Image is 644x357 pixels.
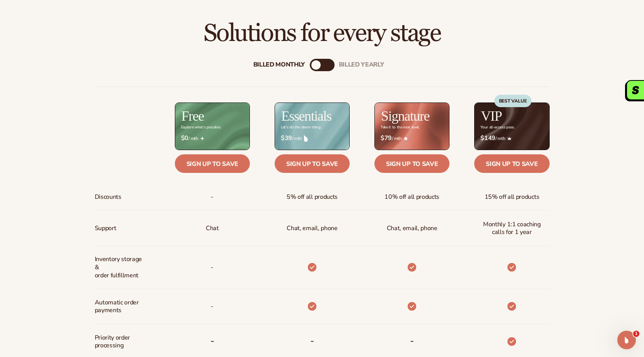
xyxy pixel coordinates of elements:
img: Signature_BG_eeb718c8-65ac-49e3-a4e5-327c6aa73146.jpg [375,103,449,150]
strong: $39 [281,135,292,142]
b: - [410,335,414,347]
span: / mth [181,135,244,142]
img: Free_Icon_bb6e7c7e-73f8-44bd-8ed0-223ea0fc522e.png [200,137,204,140]
b: - [210,335,214,347]
img: drop.png [304,135,308,142]
span: - [211,260,214,275]
div: Take it to the next level. [381,125,420,130]
p: Chat [206,221,219,236]
strong: $149 [480,135,495,142]
span: / mth [281,135,343,142]
h2: Solutions for every stage [22,20,622,46]
span: Chat, email, phone [387,221,437,236]
span: Priority order processing [95,331,146,353]
img: free_bg.png [175,103,249,150]
span: Discounts [95,190,121,204]
a: Sign up to save [374,154,449,173]
img: Essentials_BG_9050f826-5aa9-47d9-a362-757b82c62641.jpg [275,103,349,150]
p: Chat, email, phone [287,221,337,236]
span: 15% off all products [485,190,540,204]
div: Explore what's possible. [181,125,221,130]
a: Sign up to save [175,154,250,173]
span: 1 [633,331,639,337]
span: - [211,190,214,204]
div: Billed Monthly [253,61,305,69]
h2: Essentials [281,109,331,123]
div: BEST VALUE [494,95,531,107]
img: Star_6.png [404,137,408,140]
span: Support [95,221,116,236]
span: Monthly 1:1 coaching calls for 1 year [480,217,543,240]
img: VIP_BG_199964bd-3653-43bc-8a67-789d2d7717b9.jpg [475,103,549,150]
span: Automatic order payments [95,296,146,318]
span: 10% off all products [384,190,439,204]
span: Inventory storage & order fulfillment [95,252,146,282]
span: 5% off all products [287,190,338,204]
div: billed Yearly [339,61,384,69]
div: Your all-access pass. [480,125,514,130]
strong: $0 [181,135,188,142]
a: Sign up to save [474,154,549,173]
a: Sign up to save [275,154,350,173]
h2: Free [181,109,204,123]
h2: Signature [381,109,429,123]
h2: VIP [481,109,502,123]
div: Let’s do the damn thing. [281,125,321,130]
span: / mth [381,135,443,142]
strong: $79 [381,135,392,142]
span: - [211,299,214,314]
span: / mth [480,135,543,142]
b: - [310,335,314,347]
iframe: Intercom live chat [617,331,636,349]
